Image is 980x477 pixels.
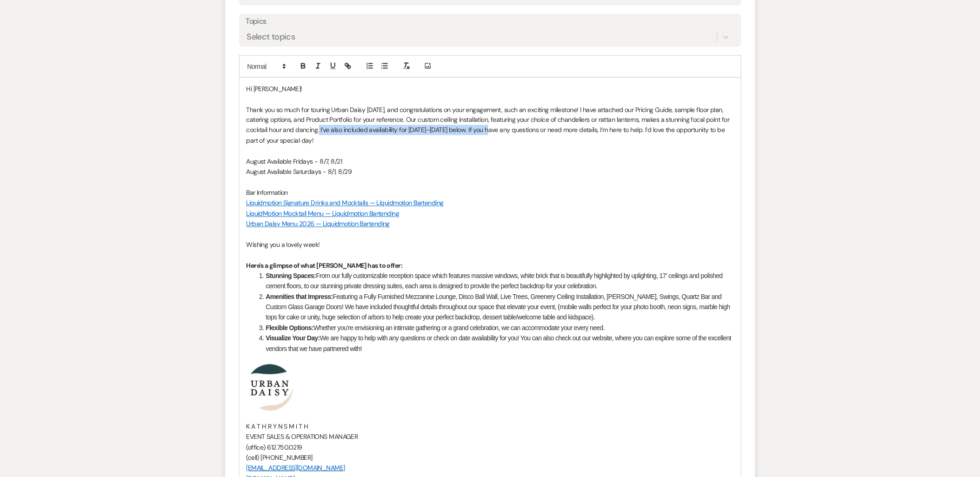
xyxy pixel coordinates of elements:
p: Wishing you a lovely week! [247,240,734,250]
p: Bar Information [247,188,734,198]
strong: Visualize Your Day: [266,335,320,342]
a: [EMAIL_ADDRESS][DOMAIN_NAME] [247,464,345,472]
p: August Available Saturdays - 8/1, 8/29 [247,167,734,177]
p: (office) 612.750.0219 [247,443,734,453]
p: August Available Fridays - 8/7, 8/21 [247,157,734,167]
div: Select topics [247,31,295,43]
p: EVENT SALES & OPERATIONS MANAGER [247,432,734,442]
strong: Stunning Spaces: [266,272,316,280]
p: Thank you so much for touring Urban Daisy [DATE], and congratulations on your engagement, such an... [247,105,734,146]
strong: Here's a glimpse of what [PERSON_NAME] has to offer: [247,262,403,270]
li: We are happy to help with any questions or check on date availability for you! You can also check... [256,333,734,354]
label: Topics [246,15,734,28]
li: Whether you're envisioning an intimate gathering or a grand celebration, we can accommodate your ... [256,323,734,333]
li: From our fully customizable reception space which features massive windows, white brick that is b... [256,271,734,292]
strong: Amenities that Impress: [266,293,333,301]
a: Urban Daisy Menu 2026 — Liquidmotion Bartending [247,220,390,228]
a: Liquidmotion Signature Drinks and Mocktails — Liquidmotion Bartending [247,199,444,207]
p: K A T H R Y N S M I T H [247,422,734,432]
p: (cell) [PHONE_NUMBER] [247,453,734,463]
li: Featuring a Fully Furnished Mezzanine Lounge, Disco Ball Wall, Live Trees, Greenery Ceiling Insta... [256,292,734,323]
a: LiquidMotion Mocktail Menu — Liquidmotion Bartending [247,210,400,218]
strong: Flexible Options: [266,325,314,332]
p: Hi [PERSON_NAME]! [247,84,734,94]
